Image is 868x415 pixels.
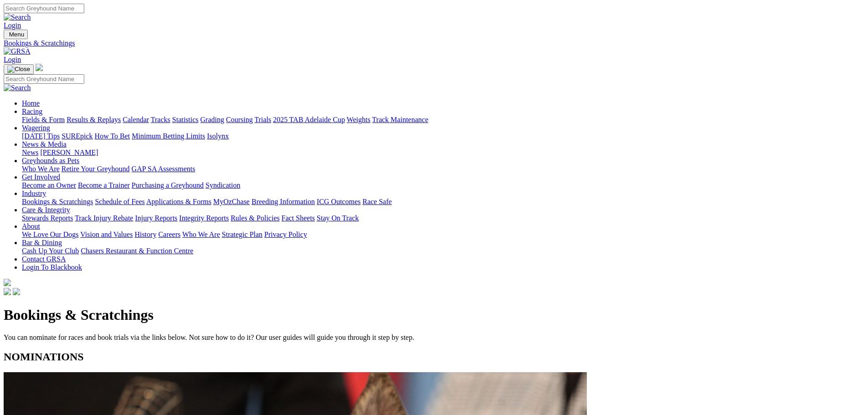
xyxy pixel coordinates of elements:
img: twitter.svg [13,288,20,295]
a: Cash Up Your Club [22,247,79,255]
a: Privacy Policy [264,231,307,238]
img: Search [4,84,31,92]
button: Toggle navigation [4,30,28,39]
a: MyOzChase [213,198,250,205]
h2: NOMINATIONS [4,351,864,363]
a: [DATE] Tips [22,132,60,140]
a: History [134,231,156,238]
a: Stay On Track [317,214,359,222]
a: Become a Trainer [78,181,130,189]
a: Care & Integrity [22,206,70,214]
a: GAP SA Assessments [132,165,195,173]
a: Track Injury Rebate [75,214,133,222]
a: Login To Blackbook [22,263,82,271]
img: Close [7,66,30,73]
input: Search [4,4,84,13]
a: Rules & Policies [231,214,280,222]
h1: Bookings & Scratchings [4,307,864,323]
a: Login [4,21,21,29]
a: Strategic Plan [222,231,262,238]
a: Injury Reports [135,214,177,222]
a: ICG Outcomes [317,198,360,205]
img: facebook.svg [4,288,11,295]
a: Racing [22,108,42,115]
a: Who We Are [22,165,60,173]
a: Minimum Betting Limits [132,132,205,140]
a: About [22,222,40,230]
a: Purchasing a Greyhound [132,181,204,189]
a: Stewards Reports [22,214,73,222]
a: Who We Are [182,231,220,238]
a: Statistics [172,116,199,123]
a: Isolynx [207,132,229,140]
div: Bar & Dining [22,247,864,255]
a: News [22,149,38,156]
a: How To Bet [95,132,130,140]
p: You can nominate for races and book trials via the links below. Not sure how to do it? Our user g... [4,333,864,342]
img: logo-grsa-white.png [4,279,11,286]
a: We Love Our Dogs [22,231,78,238]
div: News & Media [22,149,864,157]
a: Track Maintenance [372,116,428,123]
a: Contact GRSA [22,255,66,263]
a: Bar & Dining [22,239,62,246]
a: Fact Sheets [282,214,315,222]
a: Become an Owner [22,181,76,189]
a: Get Involved [22,173,60,181]
button: Toggle navigation [4,64,34,74]
a: Fields & Form [22,116,65,123]
a: Greyhounds as Pets [22,157,79,164]
a: Home [22,99,40,107]
a: Coursing [226,116,253,123]
a: Careers [158,231,180,238]
a: Tracks [151,116,170,123]
div: Wagering [22,132,864,140]
span: Menu [9,31,24,38]
img: GRSA [4,47,31,56]
a: [PERSON_NAME] [40,149,98,156]
a: Industry [22,190,46,197]
a: Login [4,56,21,63]
a: Breeding Information [252,198,315,205]
a: Weights [347,116,370,123]
a: 2025 TAB Adelaide Cup [273,116,345,123]
a: Schedule of Fees [95,198,144,205]
a: Chasers Restaurant & Function Centre [81,247,193,255]
a: Race Safe [362,198,391,205]
a: Vision and Values [80,231,133,238]
div: Care & Integrity [22,214,864,222]
a: Applications & Forms [146,198,211,205]
a: Bookings & Scratchings [22,198,93,205]
a: Integrity Reports [179,214,229,222]
div: Get Involved [22,181,864,190]
img: Search [4,13,31,21]
a: News & Media [22,140,67,148]
a: Wagering [22,124,50,132]
a: Retire Your Greyhound [62,165,130,173]
div: Industry [22,198,864,206]
a: Results & Replays [67,116,121,123]
div: Racing [22,116,864,124]
a: Bookings & Scratchings [4,39,864,47]
div: About [22,231,864,239]
img: logo-grsa-white.png [36,64,43,71]
div: Greyhounds as Pets [22,165,864,173]
a: Calendar [123,116,149,123]
a: Trials [254,116,271,123]
a: SUREpick [62,132,92,140]
a: Syndication [205,181,240,189]
a: Grading [200,116,224,123]
input: Search [4,74,84,84]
